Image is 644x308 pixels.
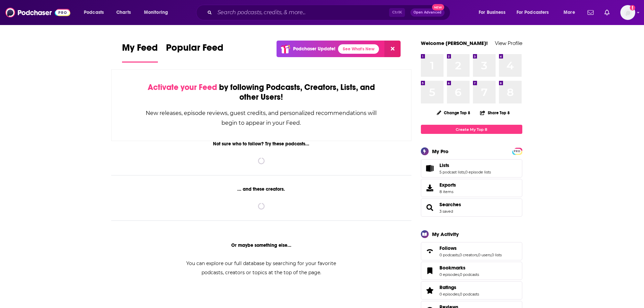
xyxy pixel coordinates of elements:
span: Lists [421,159,522,177]
a: Follows [439,245,502,251]
div: Not sure who to follow? Try these podcasts... [111,141,412,147]
a: See What's New [338,44,379,54]
span: Bookmarks [421,262,522,280]
a: Ratings [423,286,437,295]
div: by following Podcasts, Creators, Lists, and other Users! [145,82,378,102]
a: Exports [421,179,522,197]
a: Bookmarks [439,265,479,271]
a: Lists [439,162,491,168]
a: Show notifications dropdown [585,7,596,18]
span: , [459,292,460,297]
span: Ratings [439,284,456,290]
p: Podchaser Update! [293,46,335,52]
span: Follows [439,245,457,251]
button: open menu [474,7,514,18]
img: Podchaser - Follow, Share and Rate Podcasts [5,6,70,19]
a: Popular Feed [166,42,223,63]
a: 0 episodes [439,272,459,277]
input: Search podcasts, credits, & more... [215,7,389,18]
button: open menu [139,7,177,18]
a: 0 creators [459,253,477,257]
button: Show profile menu [620,5,635,20]
span: New [432,4,444,10]
span: Ratings [421,281,522,300]
a: Bookmarks [423,266,437,276]
span: , [459,272,460,277]
a: Ratings [439,284,479,290]
a: 0 podcasts [460,272,479,277]
span: My Feed [122,42,158,57]
button: open menu [559,7,583,18]
a: 0 users [478,253,491,257]
a: 0 podcasts [439,253,459,257]
a: 0 podcasts [460,292,479,297]
button: open menu [512,7,559,18]
a: Lists [423,164,437,173]
a: 5 podcast lists [439,170,464,174]
span: , [477,253,478,257]
div: Search podcasts, credits, & more... [202,5,457,20]
a: My Feed [122,42,158,63]
span: Exports [423,183,437,193]
span: Popular Feed [166,42,223,57]
span: PRO [513,149,521,154]
a: PRO [513,148,521,153]
span: Exports [439,182,456,188]
div: You can explore our full database by searching for your favorite podcasts, creators or topics at ... [178,259,344,277]
span: , [464,170,465,174]
span: 8 items [439,189,456,194]
span: Follows [421,242,522,260]
span: More [564,8,575,17]
span: Activate your Feed [148,82,217,92]
a: Charts [112,7,135,18]
span: Searches [421,198,522,217]
a: Searches [423,203,437,212]
span: Charts [116,8,131,17]
a: Searches [439,202,461,208]
button: Share Top 8 [480,106,510,119]
button: open menu [79,7,113,18]
img: User Profile [620,5,635,20]
button: Open AdvancedNew [410,8,445,17]
div: Or maybe something else... [111,242,412,248]
span: , [459,253,459,257]
span: Logged in as agoldsmithwissman [620,5,635,20]
span: , [491,253,492,257]
span: For Business [479,8,505,17]
div: My Pro [432,148,449,155]
a: 0 lists [492,253,502,257]
div: My Activity [432,231,459,237]
svg: Add a profile image [630,5,635,10]
div: ... and these creators. [111,186,412,192]
a: Show notifications dropdown [602,7,612,18]
span: Monitoring [144,8,168,17]
span: Lists [439,162,449,168]
a: 3 saved [439,209,453,214]
span: Bookmarks [439,265,466,271]
button: Change Top 8 [433,109,475,117]
a: 0 episode lists [465,170,491,174]
a: Welcome [PERSON_NAME]! [421,40,488,46]
a: Follows [423,246,437,256]
span: For Podcasters [517,8,549,17]
span: Open Advanced [413,11,442,14]
span: Podcasts [84,8,104,17]
div: New releases, episode reviews, guest credits, and personalized recommendations will begin to appe... [145,108,378,128]
a: Create My Top 8 [421,125,522,134]
a: View Profile [495,40,522,46]
span: Ctrl K [389,8,405,17]
a: 0 episodes [439,292,459,297]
